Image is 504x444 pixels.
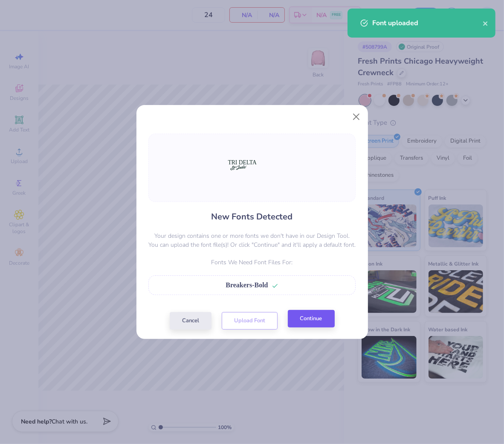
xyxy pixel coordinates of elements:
button: Cancel [170,312,211,330]
p: Fonts We Need Font Files For: [148,258,356,267]
p: Your design contains one or more fonts we don't have in our Design Tool. You can upload the font ... [148,231,356,249]
span: Breakers-Bold [226,281,268,289]
div: Font uploaded [372,18,483,28]
h4: New Fonts Detected [211,210,293,223]
button: Continue [288,310,335,327]
button: close [483,18,489,28]
button: Close [348,108,364,125]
